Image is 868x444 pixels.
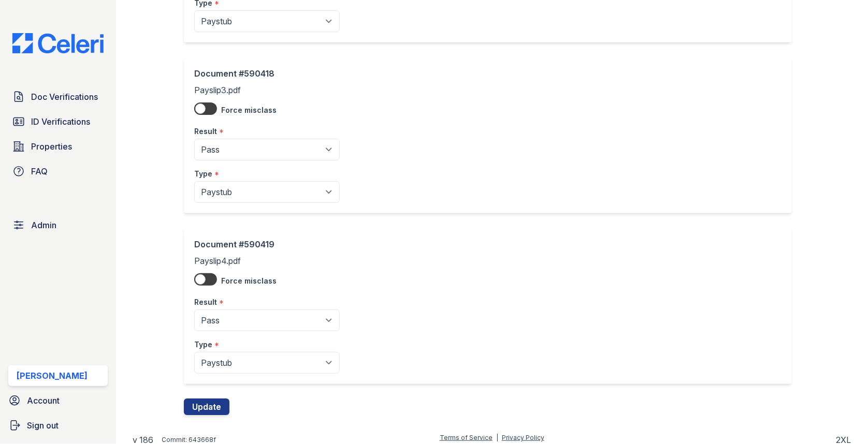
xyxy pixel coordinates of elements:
[502,434,544,441] a: Privacy Policy
[31,115,90,128] span: ID Verifications
[221,276,277,286] label: Force misclass
[31,140,72,153] span: Properties
[4,33,112,53] img: CE_Logo_Blue-a8612792a0a2168367f1c8372b55b34899dd931a85d93a1a3d3e32e68fde9ad4.png
[31,91,98,103] span: Doc Verifications
[8,161,108,182] a: FAQ
[194,169,212,179] label: Type
[8,136,108,157] a: Properties
[194,67,340,203] div: Payslip3.pdf
[8,86,108,107] a: Doc Verifications
[221,105,277,115] label: Force misclass
[27,394,60,407] span: Account
[27,419,59,432] span: Sign out
[162,436,216,444] div: Commit: 643668f
[17,369,88,382] div: [PERSON_NAME]
[194,238,340,250] div: Document #590419
[440,434,493,441] a: Terms of Service
[184,398,229,415] button: Update
[194,67,340,80] div: Document #590418
[194,297,217,307] label: Result
[8,215,108,235] a: Admin
[31,219,56,231] span: Admin
[194,238,340,374] div: Payslip4.pdf
[194,126,217,137] label: Result
[496,434,498,441] div: |
[31,165,48,177] span: FAQ
[8,111,108,132] a: ID Verifications
[4,415,112,436] a: Sign out
[194,339,212,350] label: Type
[4,390,112,411] a: Account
